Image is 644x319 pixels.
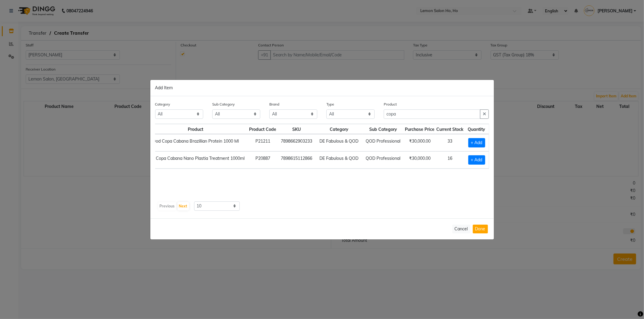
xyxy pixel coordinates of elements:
[248,124,277,134] th: Product Code
[269,102,279,107] label: Brand
[155,102,170,107] label: Category
[248,134,277,151] td: P21211
[362,151,404,169] td: QOD Professional
[316,151,362,169] td: DE Fabulous & QOD
[316,134,362,151] td: DE Fabulous & QOD
[473,225,488,233] button: Done
[468,138,485,147] span: + Add
[277,151,316,169] td: 7898615112866
[362,124,404,134] th: Sub Category
[248,151,277,169] td: P20887
[277,124,316,134] th: SKU
[150,80,494,96] div: Add Item
[436,124,465,134] th: Current Stock
[326,102,334,107] label: Type
[465,124,489,134] th: Quantity
[316,124,362,134] th: Category
[404,151,436,169] td: ₹30,000.00
[452,225,470,233] button: Cancel
[178,202,189,210] button: Next
[277,134,316,151] td: 7898662903233
[468,155,485,165] span: + Add
[404,134,436,151] td: ₹30,000.00
[212,102,235,107] label: Sub Category
[436,134,465,151] td: 33
[405,127,435,132] span: Purchase Price
[436,151,465,169] td: 16
[143,134,248,151] td: Qod Copa Cabana Brazillian Protein 1000 Ml
[384,109,481,119] input: Search or Scan Product
[143,124,248,134] th: Product
[362,134,404,151] td: QOD Professional
[384,102,397,107] label: Product
[143,151,248,169] td: Qod Copa Cabana Nano Plastia Treatment 1000ml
